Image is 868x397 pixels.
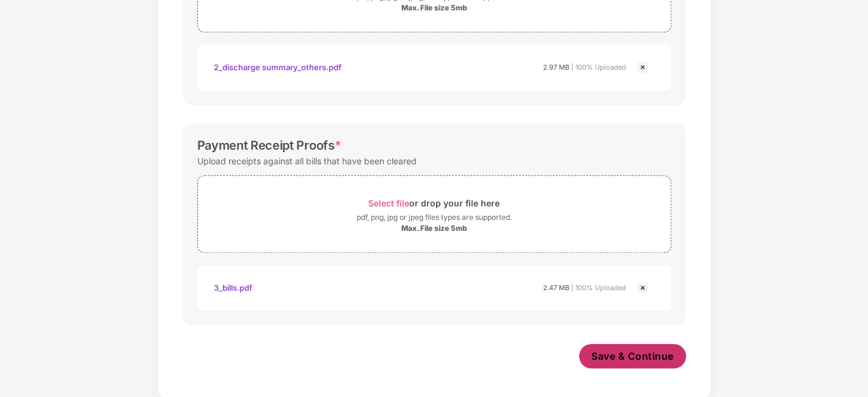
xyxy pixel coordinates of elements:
[197,138,341,153] div: Payment Receipt Proofs
[357,211,512,224] div: pdf, png, jpg or jpeg files types are supported.
[198,185,671,243] span: Select fileor drop your file herepdf, png, jpg or jpeg files types are supported.Max. File size 5mb
[571,283,626,292] span: | 100% Uploaded
[579,344,686,368] button: Save & Continue
[635,60,650,75] img: svg+xml;base64,PHN2ZyBpZD0iQ3Jvc3MtMjR4MjQiIHhtbG5zPSJodHRwOi8vd3d3LnczLm9yZy8yMDAwL3N2ZyIgd2lkdG...
[543,63,569,71] span: 2.97 MB
[197,153,417,169] div: Upload receipts against all bills that have been cleared
[591,349,674,363] span: Save & Continue
[401,3,467,13] div: Max. File size 5mb
[571,63,626,71] span: | 100% Uploaded
[401,224,467,233] div: Max. File size 5mb
[368,195,500,211] div: or drop your file here
[214,57,341,78] div: 2_discharge summary_others.pdf
[214,277,252,298] div: 3_bills.pdf
[635,280,650,295] img: svg+xml;base64,PHN2ZyBpZD0iQ3Jvc3MtMjR4MjQiIHhtbG5zPSJodHRwOi8vd3d3LnczLm9yZy8yMDAwL3N2ZyIgd2lkdG...
[368,198,409,208] span: Select file
[543,283,569,292] span: 2.47 MB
